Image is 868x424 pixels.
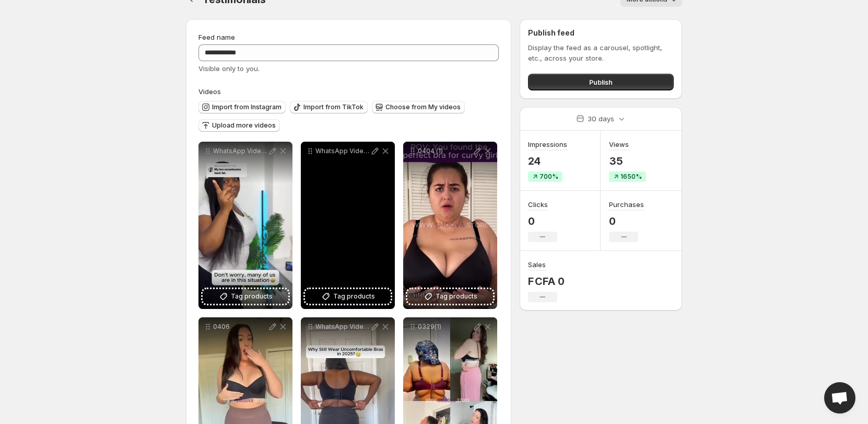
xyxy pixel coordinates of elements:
[212,121,276,130] span: Upload more videos
[609,215,644,227] p: 0
[198,142,292,309] div: WhatsApp Video [DATE] 10.44.52Tag products
[290,101,368,113] button: Import from TikTok
[301,142,395,309] div: WhatsApp Video [DATE] 10.44.53Tag products
[203,289,288,304] button: Tag products
[403,142,497,309] div: 0404 (1)Tag products
[198,64,260,73] span: Visible only to you.
[528,139,567,150] h3: Impressions
[609,155,646,167] p: 35
[528,74,674,90] button: Publish
[609,139,629,150] h3: Views
[315,323,370,331] p: WhatsApp Video [DATE] 10.44.51
[303,103,363,111] span: Import from TikTok
[589,77,613,87] span: Publish
[588,113,614,124] p: 30 days
[824,382,855,414] a: Open chat
[305,289,391,304] button: Tag products
[418,323,472,331] p: 0329(1)
[539,173,558,181] span: 700%
[528,275,565,288] p: F CFA 0
[528,215,557,227] p: 0
[528,155,567,167] p: 24
[198,87,221,96] span: Videos
[198,119,280,132] button: Upload more videos
[528,199,548,210] h3: Clicks
[436,291,477,302] span: Tag products
[528,42,674,63] p: Display the feed as a carousel, spotlight, etc., across your store.
[198,101,286,113] button: Import from Instagram
[231,291,273,302] span: Tag products
[372,101,465,113] button: Choose from My videos
[609,199,644,210] h3: Purchases
[385,103,461,111] span: Choose from My videos
[213,147,267,155] p: WhatsApp Video [DATE] 10.44.52
[528,259,546,270] h3: Sales
[333,291,375,302] span: Tag products
[418,147,472,155] p: 0404 (1)
[620,173,642,181] span: 1650%
[315,147,370,155] p: WhatsApp Video [DATE] 10.44.53
[198,33,235,41] span: Feed name
[528,28,674,38] h2: Publish feed
[213,323,267,331] p: 0406
[212,103,281,111] span: Import from Instagram
[407,289,493,304] button: Tag products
